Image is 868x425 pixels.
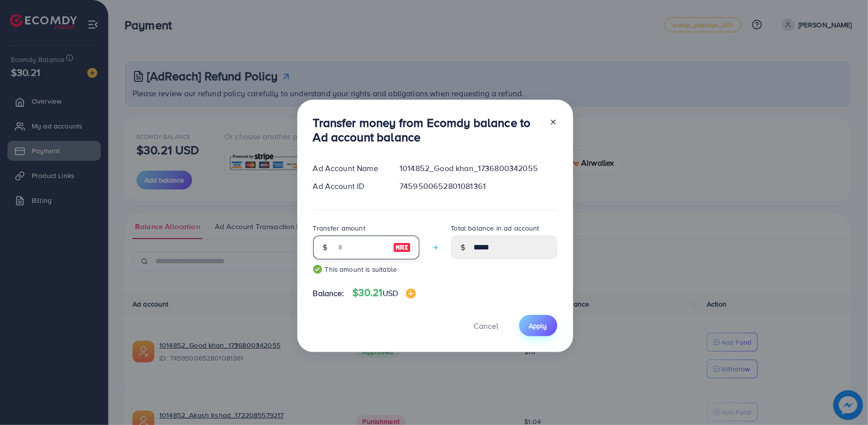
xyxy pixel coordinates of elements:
[462,315,511,336] button: Cancel
[451,223,539,233] label: Total balance in ad account
[313,288,344,299] span: Balance:
[393,242,411,253] img: image
[352,287,416,299] h4: $30.21
[519,315,557,336] button: Apply
[313,264,419,274] small: This amount is suitable
[529,321,547,331] span: Apply
[474,320,499,331] span: Cancel
[406,289,416,299] img: image
[305,181,392,192] div: Ad Account ID
[313,116,541,144] h3: Transfer money from Ecomdy balance to Ad account balance
[383,288,398,299] span: USD
[392,181,565,192] div: 7459500652801081361
[313,223,365,233] label: Transfer amount
[392,163,565,174] div: 1014852_Good khan_1736800342055
[313,265,322,274] img: guide
[305,163,392,174] div: Ad Account Name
